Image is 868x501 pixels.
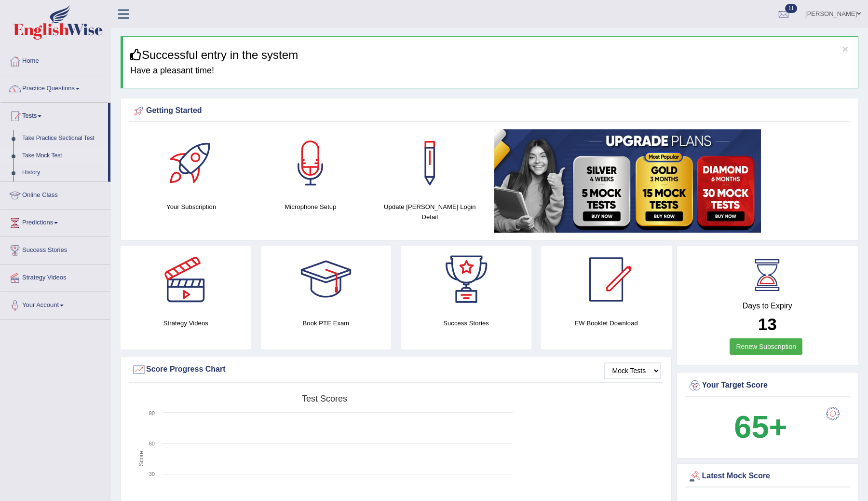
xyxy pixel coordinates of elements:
text: 60 [149,441,155,446]
tspan: Score [138,451,145,466]
a: History [18,164,108,181]
h4: EW Booklet Download [541,318,672,328]
tspan: Test scores [302,394,347,404]
button: × [842,44,848,54]
text: 90 [149,410,155,416]
a: Success Stories [0,237,110,261]
h4: Success Stories [401,318,531,328]
h4: Your Subscription [136,202,246,212]
b: 65+ [734,409,787,445]
a: Tests [0,103,108,127]
h4: Have a pleasant time! [130,66,851,76]
a: Take Mock Test [18,147,108,165]
b: 13 [758,315,777,334]
a: Home [0,48,110,72]
h4: Strategy Videos [121,318,251,328]
div: Score Progress Chart [132,362,661,377]
img: small5.jpg [494,129,761,233]
a: Predictions [0,209,110,234]
a: Online Class [0,182,110,206]
a: Take Practice Sectional Test [18,130,108,147]
div: Getting Started [132,104,847,118]
div: Your Target Score [688,378,848,393]
h4: Book PTE Exam [261,318,392,328]
span: 11 [785,4,797,13]
a: Practice Questions [0,75,110,99]
a: Renew Subscription [730,338,802,355]
a: Strategy Videos [0,264,110,289]
h4: Days to Expiry [688,302,848,310]
a: Your Account [0,292,110,316]
div: Latest Mock Score [688,469,848,484]
text: 30 [149,471,155,477]
h4: Update [PERSON_NAME] Login Detail [375,202,485,222]
h3: Successful entry in the system [130,49,851,61]
h4: Microphone Setup [256,202,365,212]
